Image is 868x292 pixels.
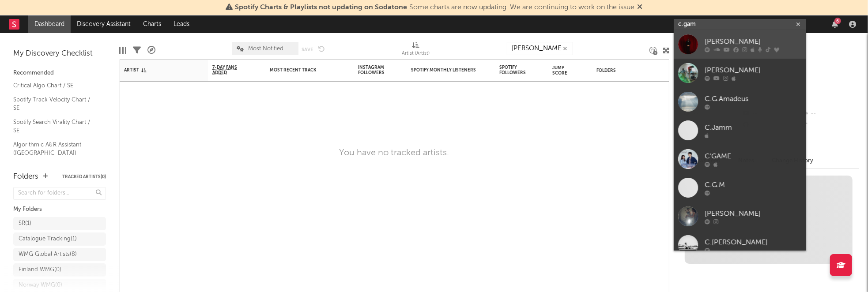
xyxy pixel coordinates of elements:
div: [PERSON_NAME] [705,37,802,47]
div: Filters [133,37,141,63]
a: Critical Algo Chart / SE [13,81,97,90]
div: C.G.M [705,180,802,191]
div: My Discovery Checklist [13,49,106,59]
div: Catalogue Tracking ( 1 ) [19,234,77,244]
a: Dashboard [28,15,71,33]
span: Spotify Charts & Playlists not updating on Sodatone [235,4,407,11]
span: : Some charts are now updating. We are continuing to work on the issue [235,4,634,11]
div: [PERSON_NAME] [705,65,802,76]
a: Leads [167,15,196,33]
div: A&R Pipeline [147,37,155,63]
div: WMG Global Artists ( 8 ) [19,249,77,260]
button: Save [302,47,313,52]
div: Most Recent Track [270,67,336,73]
div: 6 [834,18,841,24]
div: Artist (Artist) [402,49,430,59]
div: C.G.Amadeus [705,94,802,105]
div: -- [800,108,859,120]
a: C.Jamm [674,116,806,145]
div: C'GAME [705,151,802,162]
a: Spotify Search Virality Chart / SE [13,117,97,135]
button: 6 [832,21,838,28]
div: Recommended [13,68,106,79]
div: Spotify Monthly Listeners [411,67,477,73]
div: [PERSON_NAME] [705,209,802,219]
span: 7-Day Fans Added [212,65,248,75]
input: Search for folders... [13,187,106,200]
a: Finland WMG(0) [13,263,106,277]
input: Search... [507,42,573,55]
div: Artist (Artist) [402,37,430,63]
div: SR ( 1 ) [19,218,31,229]
a: Catalogue Tracking(1) [13,232,106,246]
a: Algorithmic A&R Assistant ([GEOGRAPHIC_DATA]) [13,140,97,158]
a: Discovery Assistant [71,15,137,33]
button: Tracked Artists(0) [62,175,106,179]
div: Spotify Followers [499,65,530,75]
div: You have no tracked artists. [340,148,449,158]
a: C.G.M [674,173,806,202]
a: C.G.Amadeus [674,87,806,116]
div: Edit Columns [119,37,126,63]
span: Most Notified [248,46,283,52]
a: Spotify Track Velocity Chart / SE [13,95,97,113]
input: Search for artists [674,19,806,30]
span: Dismiss [637,4,642,11]
div: Instagram Followers [358,65,389,75]
div: My Folders [13,204,106,215]
a: [PERSON_NAME] [674,59,806,87]
a: Charts [137,15,167,33]
div: Jump Score [552,65,574,76]
div: Norway WMG ( 0 ) [19,280,62,291]
a: [PERSON_NAME] [674,202,806,231]
div: Folders [596,68,663,73]
div: Folders [13,172,38,182]
a: SR(1) [13,217,106,230]
a: WMG Global Artists(8) [13,248,106,261]
button: Undo the changes to the current view. [318,45,325,52]
a: C.[PERSON_NAME] [674,231,806,259]
div: C.Jamm [705,123,802,133]
a: C'GAME [674,145,806,173]
div: -- [800,120,859,131]
a: [PERSON_NAME] [674,30,806,59]
div: Finland WMG ( 0 ) [19,265,61,275]
a: Norway WMG(0) [13,279,106,292]
div: Artist [124,67,190,73]
div: C.[PERSON_NAME] [705,237,802,248]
